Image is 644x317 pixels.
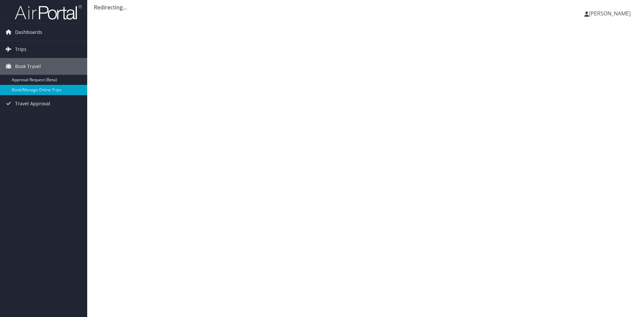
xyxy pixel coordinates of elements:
[15,24,42,41] span: Dashboards
[589,10,631,17] span: [PERSON_NAME]
[15,58,41,75] span: Book Travel
[15,95,50,112] span: Travel Approval
[15,4,82,20] img: airportal-logo.png
[15,41,26,58] span: Trips
[584,3,637,23] a: [PERSON_NAME]
[94,3,637,11] div: Redirecting...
